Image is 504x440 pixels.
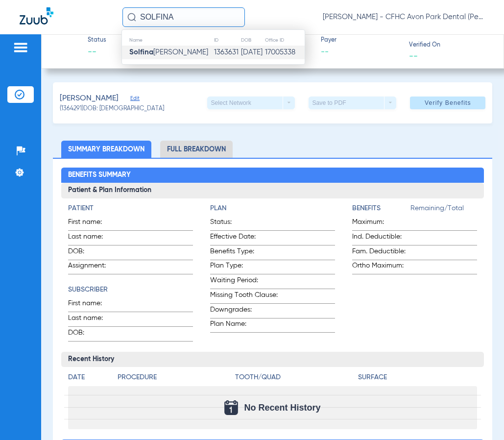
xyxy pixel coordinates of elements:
span: Payer [321,36,400,45]
span: First name: [68,298,116,312]
span: Remaining/Total [410,203,477,217]
th: Office ID [264,35,305,46]
span: Status: [210,217,282,230]
h4: Plan [210,203,335,214]
span: [PERSON_NAME] - CFHC Avon Park Dental (Peds) [323,12,484,22]
span: Plan Name: [210,319,282,332]
li: Summary Breakdown [61,141,151,158]
span: Verify Benefits [425,99,471,107]
app-breakdown-title: Benefits [352,203,410,217]
img: Search Icon [127,13,136,22]
span: [PERSON_NAME] [60,93,119,105]
span: (1364291) DOB: [DEMOGRAPHIC_DATA] [60,105,164,114]
span: Effective Date: [210,232,282,245]
span: DOB: [68,328,116,341]
th: DOB [240,35,264,46]
span: Ortho Maximum: [352,261,410,274]
span: Waiting Period: [210,275,282,289]
h4: Benefits [352,203,410,214]
span: Missing Tooth Clause: [210,290,282,303]
h3: Recent History [61,352,484,367]
span: -- [409,50,418,61]
span: Assignment: [68,261,116,274]
span: Ind. Deductible: [352,232,410,245]
th: ID [214,35,240,46]
img: hamburger-icon [13,42,28,53]
span: Verified On [409,41,488,50]
span: First name: [68,217,116,230]
h3: Patient & Plan Information [61,183,484,198]
span: No Recent History [244,403,320,413]
td: 17005338 [264,46,305,59]
h4: Patient [68,203,193,214]
h4: Procedure [118,372,232,383]
span: Downgrades: [210,305,282,318]
td: 1363631 [214,46,240,59]
span: Fam. Deductible: [352,246,410,260]
app-breakdown-title: Date [68,372,109,386]
span: Edit [130,95,139,104]
strong: Solfina [129,49,153,56]
h2: Benefits Summary [61,168,484,183]
span: DOB: [68,246,116,260]
h4: Date [68,372,109,383]
app-breakdown-title: Surface [358,372,477,386]
span: Maximum: [352,217,410,230]
li: Full Breakdown [160,141,233,158]
h4: Subscriber [68,285,193,295]
img: Zuub Logo [20,7,53,24]
h4: Surface [358,372,477,383]
app-breakdown-title: Tooth/Quad [235,372,354,386]
input: Search for patients [122,7,245,27]
h4: Tooth/Quad [235,372,354,383]
span: Benefits Type: [210,246,282,260]
th: Name [122,35,214,46]
span: -- [88,46,106,58]
span: Plan Type: [210,261,282,274]
span: -- [321,46,400,58]
app-breakdown-title: Procedure [118,372,232,386]
span: Last name: [68,313,116,326]
iframe: Chat Widget [455,393,504,440]
button: Verify Benefits [410,97,485,109]
span: [PERSON_NAME] [129,49,208,56]
td: [DATE] [240,46,264,59]
span: Last name: [68,232,116,245]
span: Status [88,36,106,45]
img: Calendar [224,400,238,415]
